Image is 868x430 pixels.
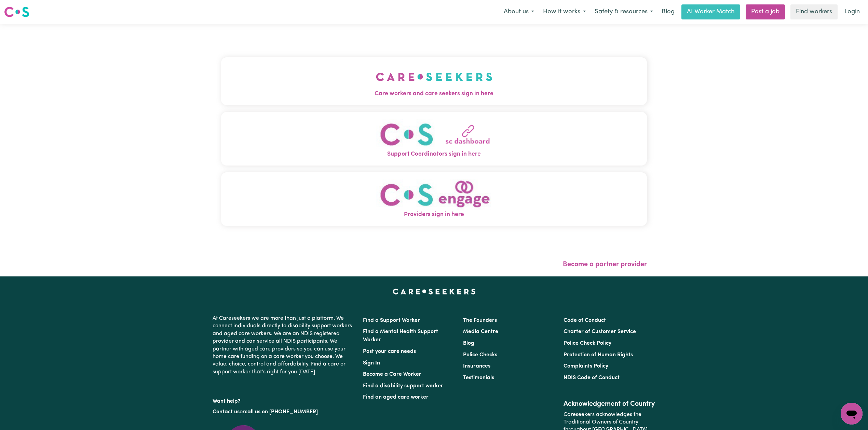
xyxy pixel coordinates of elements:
a: Find a Mental Health Support Worker [363,329,438,343]
a: Police Check Policy [564,341,611,346]
iframe: Button to launch messaging window [841,403,863,425]
a: Sign In [363,360,380,366]
button: About us [499,5,539,19]
a: Police Checks [463,352,497,358]
a: Become a partner provider [563,261,647,268]
p: or [213,405,355,418]
a: Find workers [790,4,838,19]
span: Support Coordinators sign in here [221,150,647,159]
h2: Acknowledgement of Country [564,400,655,408]
a: Code of Conduct [564,318,606,323]
a: Find an aged care worker [363,395,429,400]
a: Post your care needs [363,349,416,354]
a: Post a job [746,4,785,19]
a: Blog [657,4,679,19]
span: Providers sign in here [221,210,647,219]
p: Want help? [213,395,355,405]
img: Careseekers logo [4,6,29,18]
a: AI Worker Match [681,4,740,19]
a: Careseekers logo [4,4,29,20]
a: Become a Care Worker [363,372,421,377]
a: Contact us [213,409,240,415]
a: Protection of Human Rights [564,352,633,358]
a: The Founders [463,318,497,323]
a: Testimonials [463,375,494,381]
a: NDIS Code of Conduct [564,375,620,381]
a: Insurances [463,363,490,369]
a: Complaints Policy [564,363,608,369]
button: Providers sign in here [221,172,647,226]
a: Find a Support Worker [363,318,420,323]
button: Support Coordinators sign in here [221,112,647,166]
a: Blog [463,341,474,346]
a: Charter of Customer Service [564,329,636,334]
button: Safety & resources [590,5,657,19]
span: Care workers and care seekers sign in here [221,89,647,98]
a: Media Centre [463,329,498,334]
a: call us on [PHONE_NUMBER] [245,409,318,415]
a: Login [840,4,864,19]
p: At Careseekers we are more than just a platform. We connect individuals directly to disability su... [213,312,355,378]
button: Care workers and care seekers sign in here [221,57,647,105]
button: How it works [539,5,590,19]
a: Find a disability support worker [363,383,443,389]
a: Careseekers home page [393,289,476,294]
